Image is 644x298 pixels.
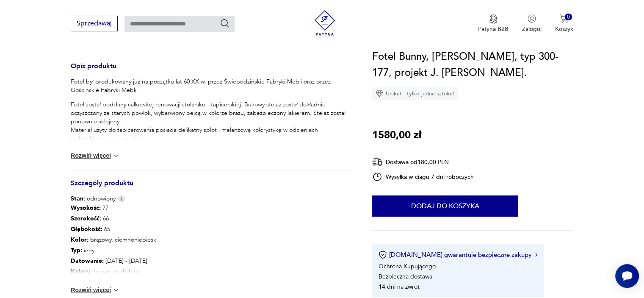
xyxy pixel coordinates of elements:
[535,253,538,257] img: Ikona strzałki w prawo
[555,14,573,33] button: 0Koszyk
[71,214,344,224] p: 66
[220,18,230,28] button: Szukaj
[71,267,344,277] p: brown, dark_blue
[71,225,102,233] b: Głębokość :
[372,87,458,100] div: Unikat - tylko jedna sztuka!
[71,257,104,265] b: Datowanie :
[376,90,383,97] img: Ikona diamentu
[312,10,337,36] img: Patyna - sklep z meblami i dekoracjami vintage
[379,251,537,259] button: [DOMAIN_NAME] gwarantuje bezpieczne zakupy
[71,21,118,27] a: Sprzedawaj
[372,195,518,217] button: Dodaj do koszyka
[71,235,344,245] p: brązowy, ciemnoniebieski
[489,14,498,24] img: Ikona medalu
[379,262,436,270] li: Ochrona Kupującego
[71,100,352,151] p: Fotel został poddany całkowitej renowacji stolarsko - tapicerskiej. Bukowy stelaż został dokładni...
[71,151,120,160] button: Rozwiń więcej
[71,224,344,235] p: 65
[71,236,88,244] b: Kolor:
[372,157,474,167] div: Dostawa od 180,00 PLN
[71,214,101,223] b: Szerokość :
[71,204,101,212] b: Wysokość :
[71,78,352,95] p: Fotel był produkowany już na początku lat 60 XX w. przez Świebodzińskie Fabryki Mebli oraz przez ...
[71,246,82,254] b: Typ :
[71,195,116,203] span: odnowiony
[560,14,568,23] img: Ikona koszyka
[71,181,352,195] h3: Szczegóły produktu
[71,286,120,294] button: Rozwiń więcej
[71,16,118,31] button: Sprzedawaj
[379,251,387,259] img: Ikona certyfikatu
[565,14,572,21] div: 0
[71,267,92,276] b: Kolory :
[118,195,125,202] img: Info icon
[528,14,536,23] img: Ikonka użytkownika
[71,256,344,267] p: [DATE] - [DATE]
[379,273,432,281] li: Bezpieczna dostawa
[522,14,542,33] button: Zaloguj
[71,195,85,203] b: Stan:
[71,64,352,78] h3: Opis produktu
[478,14,509,33] a: Ikona medaluPatyna B2B
[522,25,542,33] p: Zaloguj
[71,245,344,256] p: inny
[478,25,509,33] p: Patyna B2B
[615,264,639,288] iframe: Smartsupp widget button
[71,203,344,214] p: 77
[372,157,382,167] img: Ikona dostawy
[372,127,421,143] p: 1580,00 zł
[555,25,573,33] p: Koszyk
[112,151,120,160] img: chevron down
[112,286,120,294] img: chevron down
[478,14,509,33] button: Patyna B2B
[379,283,420,291] li: 14 dni na zwrot
[372,49,573,81] h1: Fotel Bunny, [PERSON_NAME], typ 300-177, projekt J. [PERSON_NAME].
[372,172,474,182] div: Wysyłka w ciągu 7 dni roboczych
